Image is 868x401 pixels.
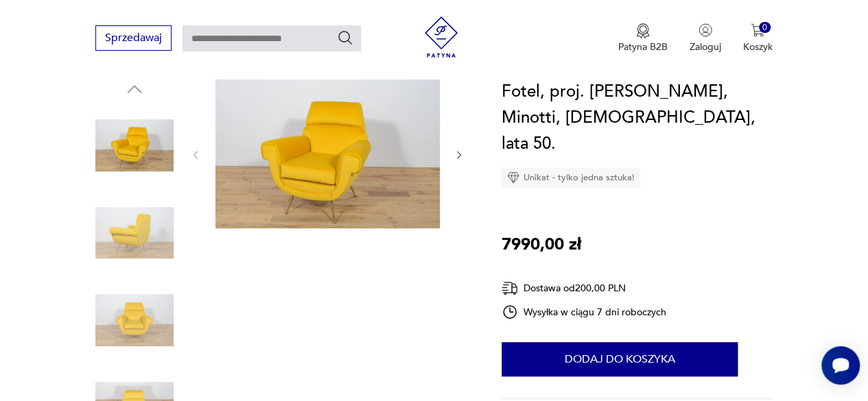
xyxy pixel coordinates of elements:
[821,346,860,385] iframe: Smartsupp widget button
[502,79,773,157] h1: Fotel, proj. [PERSON_NAME], Minotti, [DEMOGRAPHIC_DATA], lata 50.
[618,23,668,53] a: Ikona medaluPatyna B2B
[502,342,738,376] button: Dodaj do koszyka
[502,280,666,297] div: Dostawa od 200,00 PLN
[502,167,640,188] div: Unikat - tylko jedna sztuka!
[95,34,172,44] a: Sprzedawaj
[337,29,353,46] button: Szukaj
[502,232,581,258] p: 7990,00 zł
[699,23,712,37] img: Ikonka użytkownika
[95,281,174,359] img: Zdjęcie produktu Fotel, proj. Gigi Radice, Minotti, Włochy, lata 50.
[743,40,773,53] p: Koszyk
[421,16,462,58] img: Patyna - sklep z meblami i dekoracjami vintage
[618,40,668,53] p: Patyna B2B
[690,40,721,53] p: Zaloguj
[743,23,773,53] button: 0Koszyk
[215,79,440,228] img: Zdjęcie produktu Fotel, proj. Gigi Radice, Minotti, Włochy, lata 50.
[636,23,650,38] img: Ikona medalu
[502,280,518,297] img: Ikona dostawy
[95,194,174,272] img: Zdjęcie produktu Fotel, proj. Gigi Radice, Minotti, Włochy, lata 50.
[95,106,174,184] img: Zdjęcie produktu Fotel, proj. Gigi Radice, Minotti, Włochy, lata 50.
[751,23,764,37] img: Ikona koszyka
[95,25,172,51] button: Sprzedawaj
[759,22,771,34] div: 0
[690,23,721,53] button: Zaloguj
[507,171,519,184] img: Ikona diamentu
[618,23,668,53] button: Patyna B2B
[502,304,666,320] div: Wysyłka w ciągu 7 dni roboczych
